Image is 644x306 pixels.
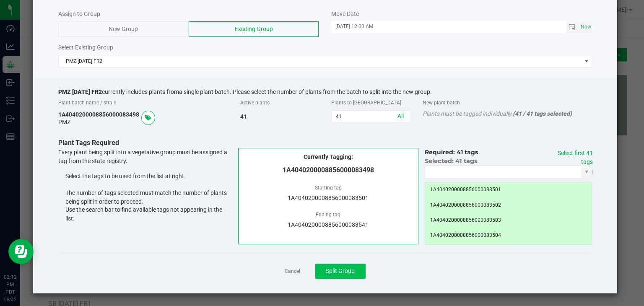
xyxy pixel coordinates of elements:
[234,95,325,110] div: Active plants
[425,213,592,228] td: 1A4040200008856000083503
[235,26,273,32] span: Existing Group
[288,194,369,201] span: 1A4040200008856000083501
[397,113,404,119] a: All
[58,44,113,51] span: Select Existing Group
[58,119,228,125] div: PMZ
[245,153,412,175] span: Currently Tagging:
[59,55,582,67] span: PMZ [DATE] FR2
[58,88,179,95] span: currently includes plants from
[425,148,478,156] span: Required: 41 tags
[416,110,599,117] div: Plants must be tagged individually.
[245,165,412,175] span: 1A4040200008856000083498
[52,95,234,110] div: Plant batch name / strain
[416,95,599,110] div: New plant batch
[425,228,592,243] td: 1A4040200008856000083504
[234,110,325,123] div: 41
[8,239,34,264] iframe: Resource center
[325,95,416,110] div: Plants to [GEOGRAPHIC_DATA]
[315,264,366,279] button: Split Group
[425,198,592,213] td: 1A4040200008856000083502
[109,26,138,32] span: New Group
[285,268,300,275] a: Cancel
[58,149,232,222] span: Every plant being split into a vegetative group must be assigned a tag from the state registry.
[65,205,232,222] li: Use the search bar to find available tags not appearing in the list.
[315,184,342,192] label: Starting tag
[425,243,592,258] td: 1A4040200008856000083505
[326,267,355,274] span: Split Group
[425,182,592,197] td: 1A4040200008856000083501
[331,10,359,17] span: Move Date
[179,88,432,95] span: a single plant batch. Please select the number of plants from the batch to split into the new group.
[316,211,340,218] label: Ending tag
[58,10,100,17] span: Assign to Group
[58,88,102,95] span: PMZ [DATE] FR2
[579,21,593,33] span: Set Current date
[288,221,369,228] span: 1A4040200008856000083541
[141,111,155,125] span: Select plant tags
[425,166,582,178] input: NO DATA FOUND
[425,157,478,165] span: Selected: 41 tags
[558,150,593,165] a: Select first 41 tags
[65,189,232,205] li: The number of tags selected must match the number of plants being split in order to proceed.
[566,21,579,33] span: Toggle calendar
[58,110,228,119] div: 1A4040200008856000083498
[513,110,572,117] span: (41 / 41 tags selected)
[578,21,592,33] span: select
[58,138,599,148] p: Plant Tags Required
[65,172,232,189] li: Select the tags to be used from the list at right.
